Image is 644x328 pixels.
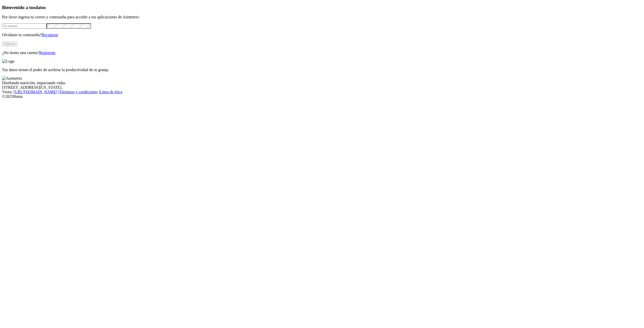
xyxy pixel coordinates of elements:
a: Regístrate [39,51,56,55]
a: Línea de ética [100,90,122,94]
a: Recuperar [42,33,58,37]
a: [URL][DOMAIN_NAME] [14,90,57,94]
img: Asimetrix [2,76,22,81]
div: Visita : | | [2,90,642,94]
p: Tus datos tienen el poder de acelerar la productividad de tu granja. [2,68,642,72]
input: Tu correo [2,23,47,29]
h3: Bienvenido a tus [2,5,642,10]
p: Por favor ingresa tu correo y contraseña para acceder a tus aplicaciones de Asimetrix: [2,15,642,19]
p: Olvidaste tu contraseña? [2,33,642,37]
div: [STREET_ADDRESS][US_STATE]. [2,85,642,90]
a: Términos y condiciones [59,90,98,94]
img: Logo [2,59,15,64]
span: datos [35,5,46,10]
div: © 2025 Iluma [2,94,642,99]
button: Ingresa [2,41,17,46]
p: ¿No tienes una cuenta? [2,51,642,55]
div: Diseñando nutrición, impactando vidas. [2,81,642,85]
